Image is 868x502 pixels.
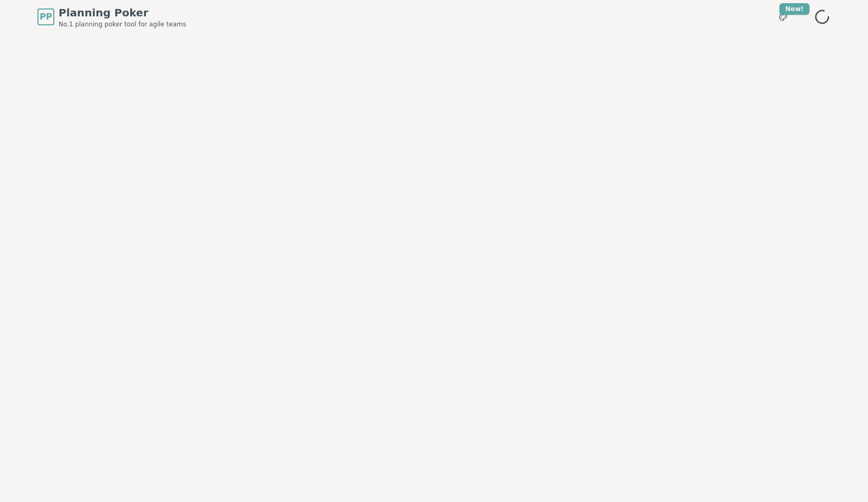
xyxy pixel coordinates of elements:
div: New! [779,3,809,15]
span: No.1 planning poker tool for agile teams [59,20,186,29]
a: PPPlanning PokerNo.1 planning poker tool for agile teams [37,5,186,29]
span: PP [40,11,52,23]
span: Planning Poker [59,5,186,20]
button: New! [774,7,793,26]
